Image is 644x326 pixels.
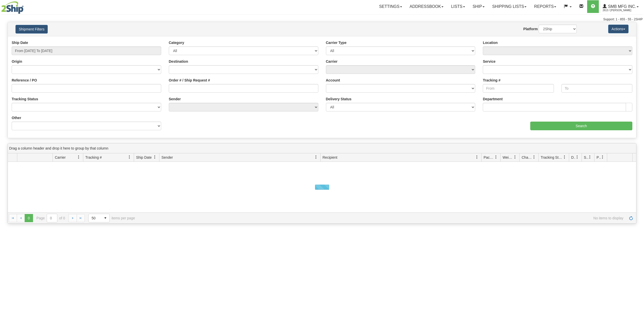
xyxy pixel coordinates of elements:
label: Tracking # [483,78,500,83]
label: Order # / Ship Request # [169,78,210,83]
a: Ship [469,0,488,13]
span: Recipient [323,155,337,160]
label: Carrier Type [326,40,346,45]
span: 2613 / [PERSON_NAME] [603,8,641,13]
div: grid grouping header [8,143,636,153]
span: Page 0 [25,214,33,222]
span: Charge [522,155,532,160]
a: Sender filter column settings [312,153,320,161]
span: Pickup Status [597,155,601,160]
div: Support: 1 - 855 - 55 - 2SHIP [1,17,643,22]
a: Weight filter column settings [511,153,519,161]
a: Recipient filter column settings [473,153,481,161]
a: Shipment Issues filter column settings [586,153,594,161]
a: Settings [375,0,406,13]
span: Ship Date [136,155,152,160]
span: select [101,214,109,222]
label: Destination [169,59,188,64]
label: Category [169,40,184,45]
a: Delivery Status filter column settings [573,153,582,161]
span: Tracking # [85,155,102,160]
span: Shipment Issues [584,155,588,160]
a: Shipping lists [488,0,530,13]
label: Other [12,115,21,120]
input: To [562,84,632,93]
a: Tracking Status filter column settings [560,153,569,161]
span: Page sizes drop down [88,214,110,222]
label: Origin [12,59,22,64]
label: Tracking Status [12,96,38,102]
span: Weight [503,155,513,160]
a: Charge filter column settings [530,153,538,161]
label: Reference / PO [12,78,37,83]
label: Platform [523,26,538,31]
a: Addressbook [406,0,448,13]
label: Delivery Status [326,96,352,102]
a: Reports [530,0,560,13]
a: Refresh [627,214,635,222]
label: Account [326,78,340,83]
a: Ship Date filter column settings [151,153,159,161]
a: Tracking # filter column settings [125,153,134,161]
span: Packages [484,155,494,160]
span: Page of 0 [37,214,65,222]
a: Carrier filter column settings [74,153,83,161]
button: Shipment Filters [15,25,48,34]
label: Ship Date [12,40,28,45]
label: Service [483,59,496,64]
a: Packages filter column settings [492,153,500,161]
label: Department [483,96,503,102]
span: No items to display [142,216,623,220]
span: Sender [161,155,173,160]
input: From [483,84,554,93]
span: Tracking Status [541,155,563,160]
a: Pickup Status filter column settings [598,153,607,161]
label: Carrier [326,59,338,64]
label: Sender [169,96,181,102]
a: SMB MFG INC. 2613 / [PERSON_NAME] [599,0,642,13]
span: Carrier [55,155,66,160]
span: SMB MFG INC. [607,4,636,9]
img: logo2613.jpg [1,1,24,14]
button: Actions [608,25,629,33]
span: Delivery Status [571,155,575,160]
input: Search [530,122,633,130]
span: items per page [88,214,135,222]
span: 50 [92,216,98,221]
a: Lists [447,0,469,13]
label: Location [483,40,498,45]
